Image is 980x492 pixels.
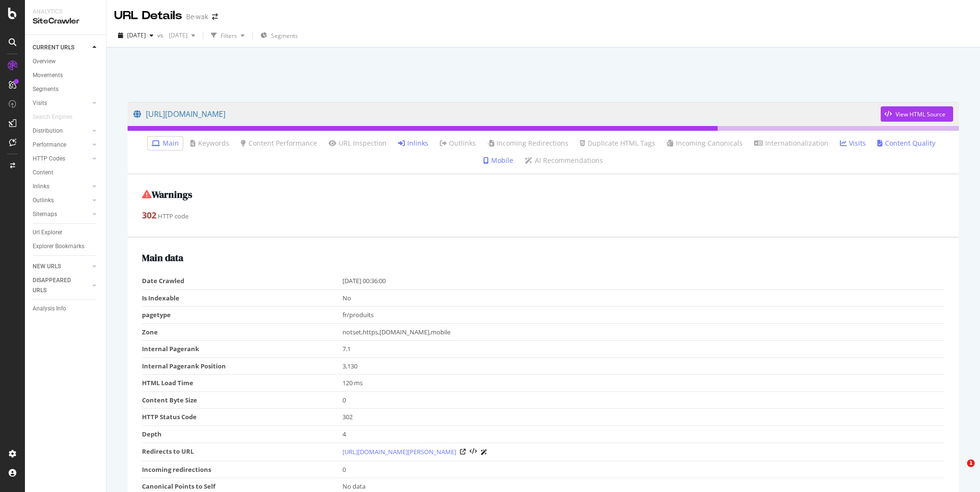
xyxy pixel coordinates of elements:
a: HTTP Codes [33,154,90,164]
td: 4 [342,426,945,443]
td: fr/produits [342,307,945,324]
a: CURRENT URLS [33,43,90,53]
td: No [342,289,945,307]
div: Analysis Info [33,304,66,314]
div: Performance [33,140,66,150]
div: Segments [33,84,59,94]
a: Mobile [484,156,513,165]
a: DISAPPEARED URLS [33,275,90,296]
a: Performance [33,140,90,150]
a: Distribution [33,126,90,136]
div: NEW URLS [33,262,61,272]
a: Main [152,138,179,148]
a: Movements [33,70,99,80]
a: Visits [840,138,866,148]
a: Segments [33,84,99,94]
a: Inlinks [33,182,90,192]
button: View HTML Source [470,448,477,455]
button: Filters [207,28,248,43]
a: Content Quality [877,138,935,148]
div: Outlinks [33,195,54,206]
a: Incoming Canonicals [667,138,743,148]
td: 0 [342,461,945,478]
div: Movements [33,70,63,80]
div: Filters [221,32,237,40]
td: HTML Load Time [142,375,342,392]
a: Search Engines [33,112,82,122]
span: Segments [271,32,298,40]
div: Visits [33,98,47,108]
td: Is Indexable [142,289,342,307]
button: [DATE] [165,28,199,43]
td: Internal Pagerank [142,341,342,358]
td: pagetype [142,307,342,324]
td: Internal Pagerank Position [142,357,342,375]
div: View HTML Source [896,110,945,118]
span: 2025 Aug. 12th [127,31,146,39]
div: Inlinks [33,182,49,192]
a: AI Url Details [481,447,487,457]
button: [DATE] [114,28,157,43]
h2: Main data [142,252,945,263]
td: notset,https,[DOMAIN_NAME],mobile [342,323,945,341]
span: vs [157,31,165,39]
h2: Warnings [142,189,945,200]
a: Content [33,168,99,178]
div: Overview [33,57,56,67]
a: Internationalization [754,138,828,148]
div: Be-wak [186,12,208,22]
div: Distribution [33,126,63,136]
div: No data [342,482,940,491]
div: HTTP code [142,209,945,222]
a: Analysis Info [33,304,99,314]
div: Url Explorer [33,228,62,238]
div: CURRENT URLS [33,43,74,53]
a: Duplicate HTML Tags [580,138,655,148]
td: 302 [342,409,945,426]
a: Explorer Bookmarks [33,241,99,252]
button: Segments [257,28,302,43]
a: Visit Online Page [460,449,466,455]
td: Depth [142,426,342,443]
div: Search Engines [33,112,72,122]
a: NEW URLS [33,262,90,272]
td: Date Crawled [142,273,342,289]
td: 0 [342,391,945,409]
span: 2025 Jan. 31st [165,31,188,39]
a: Sitemaps [33,209,90,219]
a: [URL][DOMAIN_NAME] [133,102,881,126]
div: URL Details [114,8,182,24]
td: Redirects to URL [142,443,342,461]
a: URL Inspection [329,138,387,148]
a: Visits [33,98,90,108]
div: arrow-right-arrow-left [212,13,218,20]
td: [DATE] 00:36:00 [342,273,945,289]
a: AI Recommendations [525,156,603,165]
a: [URL][DOMAIN_NAME][PERSON_NAME] [342,447,456,457]
td: Content Byte Size [142,391,342,409]
div: Analytics [33,8,98,16]
a: Overview [33,57,99,67]
td: Zone [142,323,342,341]
div: Content [33,168,53,178]
a: Incoming Redirections [487,138,568,148]
div: HTTP Codes [33,154,65,164]
td: 3,130 [342,357,945,375]
iframe: Intercom live chat [947,459,970,482]
a: Outlinks [440,138,476,148]
td: Incoming redirections [142,461,342,478]
div: Explorer Bookmarks [33,241,84,252]
a: Content Performance [241,138,317,148]
td: 120 ms [342,375,945,392]
a: Outlinks [33,195,90,206]
a: Url Explorer [33,228,99,238]
div: DISAPPEARED URLS [33,275,81,296]
button: View HTML Source [881,106,953,122]
td: HTTP Status Code [142,409,342,426]
a: Inlinks [398,138,428,148]
strong: 302 [142,209,156,221]
div: Sitemaps [33,209,57,219]
a: Keywords [190,138,229,148]
div: SiteCrawler [33,16,98,27]
td: 7.1 [342,341,945,358]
